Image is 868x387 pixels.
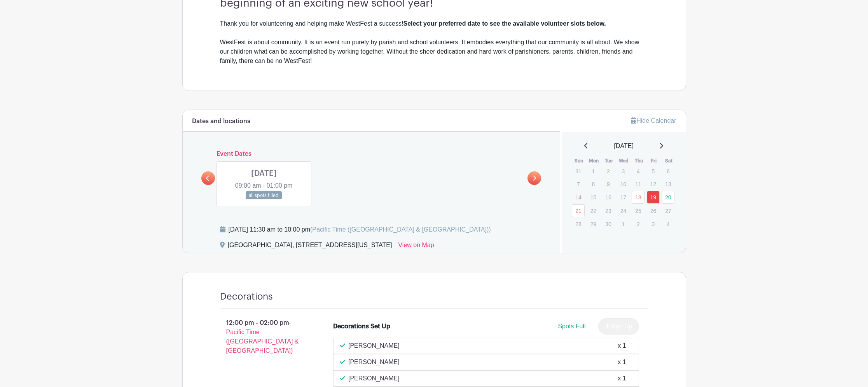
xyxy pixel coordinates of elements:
[220,291,273,302] h4: Decorations
[617,218,630,230] p: 1
[587,191,600,203] p: 15
[602,165,615,177] p: 2
[572,218,585,230] p: 28
[348,341,400,350] p: [PERSON_NAME]
[215,150,528,158] h6: Event Dates
[647,205,660,217] p: 26
[631,157,646,165] th: Thu
[632,178,644,190] p: 11
[572,178,585,190] p: 7
[587,165,600,177] p: 1
[558,323,585,329] span: Spots Full
[348,374,400,383] p: [PERSON_NAME]
[220,38,648,66] div: WestFest is about community. It is an event run purely by parish and school volunteers. It embodi...
[602,178,615,190] p: 9
[662,218,674,230] p: 4
[617,178,630,190] p: 10
[632,218,644,230] p: 2
[618,341,626,350] div: x 1
[192,118,250,125] h6: Dates and locations
[632,165,644,177] p: 4
[571,157,587,165] th: Sun
[572,191,585,203] p: 14
[602,218,615,230] p: 30
[403,20,606,27] strong: Select your preferred date to see the available volunteer slots below.
[587,218,600,230] p: 29
[587,157,602,165] th: Mon
[617,191,630,203] p: 17
[617,165,630,177] p: 3
[662,165,674,177] p: 6
[646,157,662,165] th: Fri
[647,165,660,177] p: 5
[602,191,615,203] p: 16
[587,178,600,190] p: 8
[572,165,585,177] p: 31
[662,205,674,217] p: 27
[220,19,648,28] div: Thank you for volunteering and helping make WestFest a success!
[348,357,400,367] p: [PERSON_NAME]
[228,241,392,253] div: [GEOGRAPHIC_DATA], [STREET_ADDRESS][US_STATE]
[229,225,491,234] div: [DATE] 11:30 am to 10:00 pm
[614,141,634,151] span: [DATE]
[601,157,617,165] th: Tue
[618,357,626,367] div: x 1
[632,205,644,217] p: 25
[618,374,626,383] div: x 1
[662,191,674,204] a: 20
[333,322,390,331] div: Decorations Set Up
[617,157,632,165] th: Wed
[661,157,676,165] th: Sat
[647,191,660,204] a: 19
[587,205,600,217] p: 22
[310,226,491,233] span: (Pacific Time ([GEOGRAPHIC_DATA] & [GEOGRAPHIC_DATA]))
[662,178,674,190] p: 13
[631,117,676,124] a: Hide Calendar
[208,315,321,359] p: 12:00 pm - 02:00 pm
[647,178,660,190] p: 12
[602,205,615,217] p: 23
[617,205,630,217] p: 24
[647,218,660,230] p: 3
[572,204,585,217] a: 21
[398,241,434,253] a: View on Map
[632,191,644,204] a: 18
